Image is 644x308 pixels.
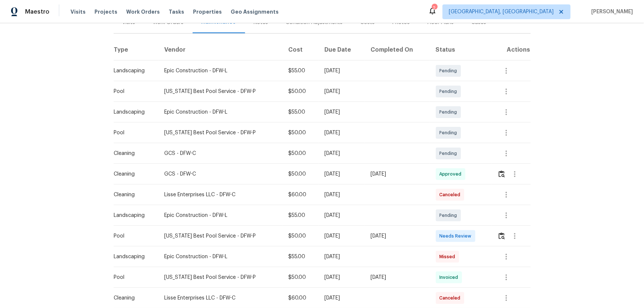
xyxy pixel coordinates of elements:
[164,294,277,302] div: Lisse Enterprises LLC - DFW-C
[324,150,359,157] div: [DATE]
[440,67,460,75] span: Pending
[371,274,424,281] div: [DATE]
[289,129,313,136] div: $50.00
[164,253,277,260] div: Epic Construction - DFW-L
[324,232,359,240] div: [DATE]
[432,4,437,12] div: 2
[440,191,464,198] span: Canceled
[289,88,313,95] div: $50.00
[289,108,313,116] div: $55.00
[164,150,277,157] div: GCS - DFW-C
[164,129,277,136] div: [US_STATE] Best Pool Service - DFW-P
[289,67,313,75] div: $55.00
[499,232,505,239] img: Review Icon
[588,8,633,15] span: [PERSON_NAME]
[440,294,464,302] span: Canceled
[114,212,152,219] div: Landscaping
[164,274,277,281] div: [US_STATE] Best Pool Service - DFW-P
[164,108,277,116] div: Epic Construction - DFW-L
[324,88,359,95] div: [DATE]
[492,40,531,60] th: Actions
[289,191,313,198] div: $60.00
[114,88,152,95] div: Pool
[164,88,277,95] div: [US_STATE] Best Pool Service - DFW-P
[169,9,184,14] span: Tasks
[193,8,222,15] span: Properties
[440,108,460,116] span: Pending
[324,212,359,219] div: [DATE]
[289,253,313,260] div: $55.00
[324,129,359,136] div: [DATE]
[440,274,461,281] span: Invoiced
[114,129,152,136] div: Pool
[25,8,49,15] span: Maestro
[70,8,86,15] span: Visits
[283,40,318,60] th: Cost
[324,274,359,281] div: [DATE]
[289,294,313,302] div: $60.00
[289,274,313,281] div: $50.00
[158,40,283,60] th: Vendor
[440,150,460,157] span: Pending
[440,170,465,178] span: Approved
[324,67,359,75] div: [DATE]
[440,253,458,260] span: Missed
[164,67,277,75] div: Epic Construction - DFW-L
[365,40,430,60] th: Completed On
[164,170,277,178] div: GCS - DFW-C
[497,165,506,183] button: Review Icon
[499,170,505,177] img: Review Icon
[94,8,117,15] span: Projects
[440,88,460,95] span: Pending
[114,232,152,240] div: Pool
[114,40,158,60] th: Type
[164,191,277,198] div: Lisse Enterprises LLC - DFW-C
[126,8,160,15] span: Work Orders
[114,274,152,281] div: Pool
[324,294,359,302] div: [DATE]
[497,227,506,245] button: Review Icon
[164,232,277,240] div: [US_STATE] Best Pool Service - DFW-P
[449,8,554,15] span: [GEOGRAPHIC_DATA], [GEOGRAPHIC_DATA]
[114,170,152,178] div: Cleaning
[371,232,424,240] div: [DATE]
[289,212,313,219] div: $55.00
[289,170,313,178] div: $50.00
[324,253,359,260] div: [DATE]
[114,294,152,302] div: Cleaning
[430,40,492,60] th: Status
[114,253,152,260] div: Landscaping
[324,191,359,198] div: [DATE]
[231,8,279,15] span: Geo Assignments
[114,191,152,198] div: Cleaning
[114,150,152,157] div: Cleaning
[114,67,152,75] div: Landscaping
[440,232,475,240] span: Needs Review
[440,212,460,219] span: Pending
[324,108,359,116] div: [DATE]
[318,40,365,60] th: Due Date
[289,232,313,240] div: $50.00
[164,212,277,219] div: Epic Construction - DFW-L
[114,108,152,116] div: Landscaping
[289,150,313,157] div: $50.00
[440,129,460,136] span: Pending
[324,170,359,178] div: [DATE]
[371,170,424,178] div: [DATE]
